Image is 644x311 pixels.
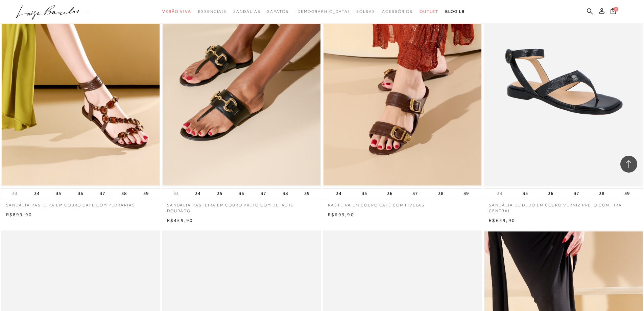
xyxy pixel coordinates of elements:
button: 35 [215,188,224,198]
span: BLOG LB [445,9,465,14]
a: noSubCategoriesText [295,5,350,18]
a: categoryNavScreenReaderText [356,5,375,18]
button: 35 [360,188,369,198]
button: 38 [119,188,129,198]
button: 34 [334,188,343,198]
span: R$459,90 [167,218,193,223]
span: Verão Viva [162,9,191,14]
button: 0 [609,7,618,17]
button: 36 [76,188,85,198]
a: RASTEIRA EM COURO CAFÉ COM FIVELAS [323,198,482,208]
button: 34 [193,188,202,198]
span: Outlet [420,9,438,14]
button: 38 [281,188,290,198]
span: Essenciais [198,9,226,14]
button: 39 [622,188,632,198]
a: categoryNavScreenReaderText [420,5,438,18]
a: BLOG LB [445,5,465,18]
button: 37 [259,188,268,198]
button: 33 [10,190,20,197]
span: Acessórios [382,9,413,14]
button: 38 [597,188,606,198]
span: R$659,90 [489,218,515,223]
span: Bolsas [356,9,375,14]
a: categoryNavScreenReaderText [233,5,260,18]
button: 38 [436,188,446,198]
button: 36 [237,188,246,198]
a: categoryNavScreenReaderText [162,5,191,18]
button: 36 [385,188,395,198]
button: 39 [141,188,151,198]
button: 35 [521,188,530,198]
button: 37 [98,188,107,198]
a: SANDÁLIA RASTEIRA EM COURO PRETO COM DETALHE DOURADO [162,198,321,214]
a: categoryNavScreenReaderText [267,5,288,18]
a: categoryNavScreenReaderText [382,5,413,18]
button: 37 [572,188,581,198]
span: Sapatos [267,9,288,14]
button: 33 [171,190,181,197]
button: 37 [410,188,420,198]
a: categoryNavScreenReaderText [198,5,226,18]
button: 39 [302,188,312,198]
span: 0 [614,7,618,12]
span: Sandálias [233,9,260,14]
button: 34 [32,188,42,198]
a: SANDÁLIA RASTEIRA EM COURO CAFÉ COM PEDRARIAS [1,198,160,208]
button: 39 [461,188,471,198]
button: 35 [54,188,63,198]
button: 34 [495,190,504,197]
button: 36 [546,188,555,198]
span: R$699,90 [328,212,354,217]
span: [DEMOGRAPHIC_DATA] [295,9,350,14]
span: R$899,90 [6,212,32,217]
a: SANDÁLIA DE DEDO EM COURO VERNIZ PRETO COM TIRA CENTRAL [484,198,643,214]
